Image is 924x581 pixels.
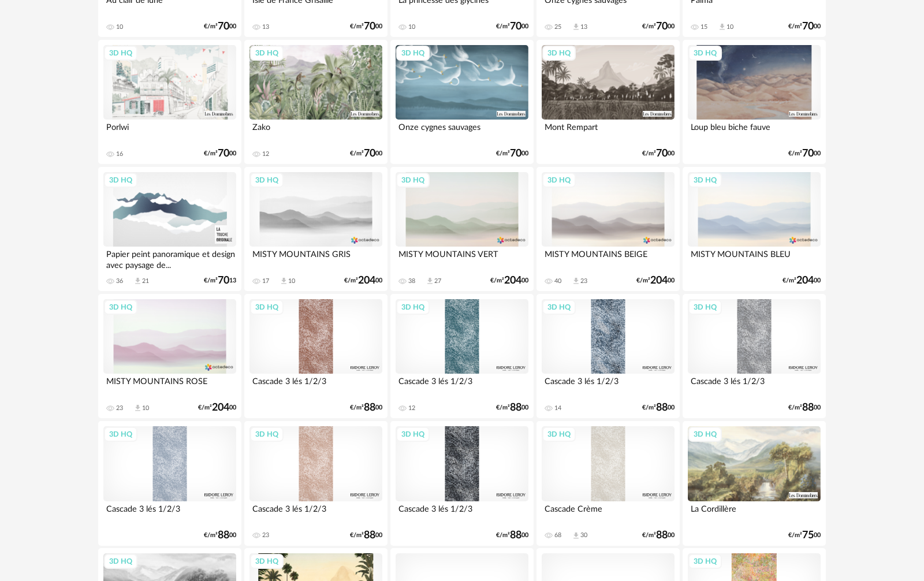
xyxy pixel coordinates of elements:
span: Download icon [426,277,434,285]
a: 3D HQ Cascade 3 lés 1/2/3 €/m²8800 [98,421,241,546]
div: €/m² 00 [788,23,821,31]
div: Onze cygnes sauvages [396,120,528,143]
span: 70 [510,150,521,158]
div: Cascade 3 lés 1/2/3 [396,374,528,397]
div: MISTY MOUNTAINS BEIGE [542,247,675,270]
div: 3D HQ [104,554,137,569]
div: 23 [580,277,587,285]
a: 3D HQ Loup bleu biche fauve €/m²7000 [683,40,826,165]
div: 14 [554,404,561,412]
span: 204 [650,277,668,285]
div: €/m² 00 [496,404,528,412]
a: 3D HQ MISTY MOUNTAINS BEIGE 40 Download icon 23 €/m²20400 [536,167,680,292]
div: 3D HQ [104,173,137,188]
a: 3D HQ Cascade 3 lés 1/2/3 €/m²8800 [244,294,388,419]
div: €/m² 00 [496,150,528,158]
div: 3D HQ [104,427,137,442]
div: Mont Rempart [542,120,675,143]
div: 21 [142,277,149,285]
div: 3D HQ [542,46,576,61]
div: €/m² 00 [350,531,382,539]
span: 204 [212,404,229,412]
div: 10 [726,23,733,31]
div: €/m² 00 [788,150,821,158]
div: €/m² 00 [204,150,236,158]
div: MISTY MOUNTAINS ROSE [103,374,236,397]
div: 3D HQ [250,46,284,61]
a: 3D HQ Mont Rempart €/m²7000 [536,40,680,165]
div: Cascade Crème [542,501,675,524]
div: €/m² 00 [204,23,236,31]
div: 13 [580,23,587,31]
div: Papier peint panoramique et design avec paysage de... [103,247,236,270]
a: 3D HQ Zako 12 €/m²7000 [244,40,388,165]
div: 3D HQ [250,300,284,315]
span: 70 [218,277,229,285]
span: 204 [358,277,375,285]
a: 3D HQ Cascade 3 lés 1/2/3 €/m²8800 [683,294,826,419]
div: 3D HQ [542,300,576,315]
div: La Cordillère [688,501,821,524]
div: €/m² 00 [788,531,821,539]
div: 3D HQ [396,427,430,442]
div: Zako [249,120,382,143]
div: Porlwi [103,120,236,143]
span: 204 [796,277,814,285]
div: 10 [142,404,149,412]
div: 3D HQ [688,427,722,442]
span: 88 [364,531,375,539]
div: 68 [554,531,561,539]
div: Cascade 3 lés 1/2/3 [249,501,382,524]
div: 40 [554,277,561,285]
div: 3D HQ [542,173,576,188]
div: €/m² 00 [642,404,675,412]
div: 12 [408,404,415,412]
div: €/m² 00 [642,23,675,31]
div: €/m² 00 [204,531,236,539]
div: €/m² 00 [350,23,382,31]
div: 3D HQ [104,46,137,61]
span: 204 [504,277,521,285]
div: 25 [554,23,561,31]
span: 88 [656,531,668,539]
div: €/m² 00 [496,23,528,31]
div: €/m² 00 [350,404,382,412]
div: 23 [262,531,269,539]
div: Cascade 3 lés 1/2/3 [542,374,675,397]
a: 3D HQ MISTY MOUNTAINS ROSE 23 Download icon 10 €/m²20400 [98,294,241,419]
div: 10 [288,277,295,285]
div: €/m² 00 [642,531,675,539]
div: Cascade 3 lés 1/2/3 [249,374,382,397]
span: Download icon [572,23,580,31]
div: 17 [262,277,269,285]
div: 3D HQ [396,173,430,188]
div: 10 [116,23,123,31]
div: 36 [116,277,123,285]
a: 3D HQ MISTY MOUNTAINS GRIS 17 Download icon 10 €/m²20400 [244,167,388,292]
div: MISTY MOUNTAINS BLEU [688,247,821,270]
a: 3D HQ Cascade 3 lés 1/2/3 23 €/m²8800 [244,421,388,546]
div: 23 [116,404,123,412]
div: 3D HQ [104,300,137,315]
div: €/m² 00 [642,150,675,158]
div: 15 [701,23,707,31]
a: 3D HQ Cascade 3 lés 1/2/3 €/m²8800 [390,421,534,546]
span: Download icon [718,23,726,31]
div: Cascade 3 lés 1/2/3 [396,501,528,524]
div: 3D HQ [688,46,722,61]
div: 10 [408,23,415,31]
span: 70 [802,23,814,31]
div: 3D HQ [688,300,722,315]
div: €/m² 13 [204,277,236,285]
span: Download icon [280,277,288,285]
a: 3D HQ La Cordillère €/m²7500 [683,421,826,546]
div: 27 [434,277,441,285]
div: Cascade 3 lés 1/2/3 [688,374,821,397]
span: 70 [364,23,375,31]
div: 3D HQ [542,427,576,442]
span: 70 [364,150,375,158]
div: 13 [262,23,269,31]
span: 70 [218,150,229,158]
span: Download icon [572,531,580,540]
span: 70 [510,23,521,31]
